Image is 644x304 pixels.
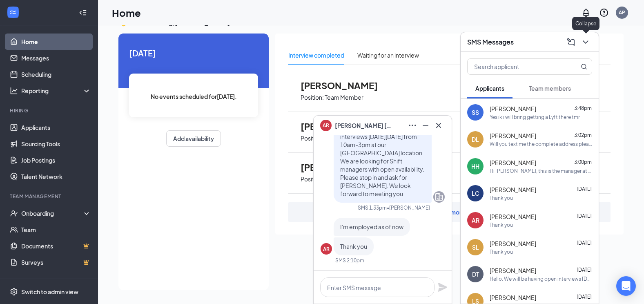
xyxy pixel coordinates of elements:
[10,193,89,200] div: Team Management
[21,136,91,152] a: Sourcing Tools
[572,17,599,30] div: Collapse
[301,162,390,172] span: [PERSON_NAME]
[10,107,89,114] div: Hiring
[10,87,18,95] svg: Analysis
[472,243,479,251] div: SL
[472,216,479,224] div: AR
[434,192,444,202] svg: Company
[434,121,443,130] svg: Cross
[21,50,91,66] a: Messages
[301,94,324,101] p: Position:
[616,276,636,296] div: Open Intercom Messenger
[432,119,445,132] button: Cross
[490,168,592,174] div: Hi [PERSON_NAME], this is the manager at Burger King Your interview with us for the Team Member i...
[335,121,392,130] span: [PERSON_NAME] [PERSON_NAME]
[475,85,504,92] span: Applicants
[10,209,18,217] svg: UserCheck
[490,186,536,194] span: [PERSON_NAME]
[21,209,84,217] div: Onboarding
[490,221,513,228] div: Thank you
[129,47,258,59] span: [DATE]
[490,105,536,113] span: [PERSON_NAME]
[21,152,91,168] a: Job Postings
[490,239,536,248] span: [PERSON_NAME]
[166,130,221,147] button: Add availability
[408,121,417,130] svg: Ellipses
[472,108,479,116] div: SS
[357,51,419,60] div: Waiting for an interview
[406,119,419,132] button: Ellipses
[21,288,78,296] div: Switch to admin view
[335,257,364,264] div: SMS 2:10pm
[472,270,479,278] div: DT
[472,189,479,197] div: LC
[577,294,592,300] span: [DATE]
[577,240,592,246] span: [DATE]
[21,87,91,95] div: Reporting
[490,132,536,140] span: [PERSON_NAME]
[340,243,367,250] span: Thank you
[574,159,592,165] span: 3:00pm
[151,92,237,101] span: No events scheduled for [DATE] .
[577,267,592,273] span: [DATE]
[490,212,536,221] span: [PERSON_NAME]
[581,8,591,18] svg: Notifications
[301,80,390,91] span: [PERSON_NAME]
[490,293,536,302] span: [PERSON_NAME]
[21,34,91,50] a: Home
[358,204,387,211] div: SMS 1:33pm
[21,119,91,136] a: Applicants
[21,168,91,185] a: Talent Network
[490,248,513,255] div: Thank you
[467,38,514,47] h3: SMS Messages
[21,238,91,254] a: DocumentsCrown
[577,186,592,192] span: [DATE]
[301,134,324,142] p: Position:
[438,282,448,292] svg: Plane
[579,36,592,49] button: ChevronDown
[574,105,592,111] span: 3:48pm
[288,51,344,60] div: Interview completed
[9,8,17,16] svg: WorkstreamLogo
[490,141,592,148] div: Will you text me the complete address please? Thank you
[471,162,479,170] div: HH
[325,94,363,101] p: Team Member
[490,275,592,282] div: Hello. We will be having open interviews [DATE][DATE] from 10am-3pm at our [GEOGRAPHIC_DATA] loca...
[564,36,577,49] button: ComposeMessage
[599,8,609,18] svg: QuestionInfo
[529,85,571,92] span: Team members
[490,114,580,121] div: Yes ik i will bring getting a Lyft there tmr
[490,194,513,201] div: Thank you
[79,9,87,17] svg: Collapse
[490,266,536,275] span: [PERSON_NAME]
[472,135,479,143] div: DL
[419,119,432,132] button: Minimize
[566,37,576,47] svg: ComposeMessage
[490,159,536,167] span: [PERSON_NAME]
[387,204,430,211] span: • [PERSON_NAME]
[21,66,91,83] a: Scheduling
[574,132,592,138] span: 3:02pm
[340,125,424,197] span: Hello. We will be having open interviews [DATE][DATE] from 10am-3pm at our [GEOGRAPHIC_DATA] loca...
[577,213,592,219] span: [DATE]
[581,63,587,70] svg: MagnifyingGlass
[10,288,18,296] svg: Settings
[323,246,330,253] div: AR
[468,59,564,74] input: Search applicant
[301,121,390,132] span: [PERSON_NAME]
[619,9,625,16] div: AP
[21,221,91,238] a: Team
[581,37,591,47] svg: ChevronDown
[340,223,403,230] span: I'm employed as of now
[421,121,430,130] svg: Minimize
[301,175,324,183] p: Position:
[21,254,91,270] a: SurveysCrown
[112,6,141,20] h1: Home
